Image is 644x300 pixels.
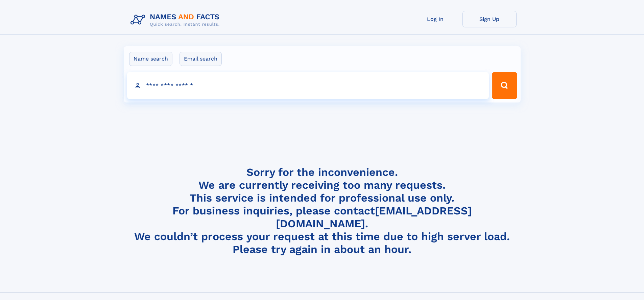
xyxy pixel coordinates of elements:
[408,11,462,27] a: Log In
[492,72,517,99] button: Search Button
[462,11,517,27] a: Sign Up
[127,72,489,99] input: search input
[128,11,225,29] img: Logo Names and Facts
[129,52,172,66] label: Name search
[276,204,472,230] a: [EMAIL_ADDRESS][DOMAIN_NAME]
[128,166,517,256] h4: Sorry for the inconvenience. We are currently receiving too many requests. This service is intend...
[180,52,222,66] label: Email search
